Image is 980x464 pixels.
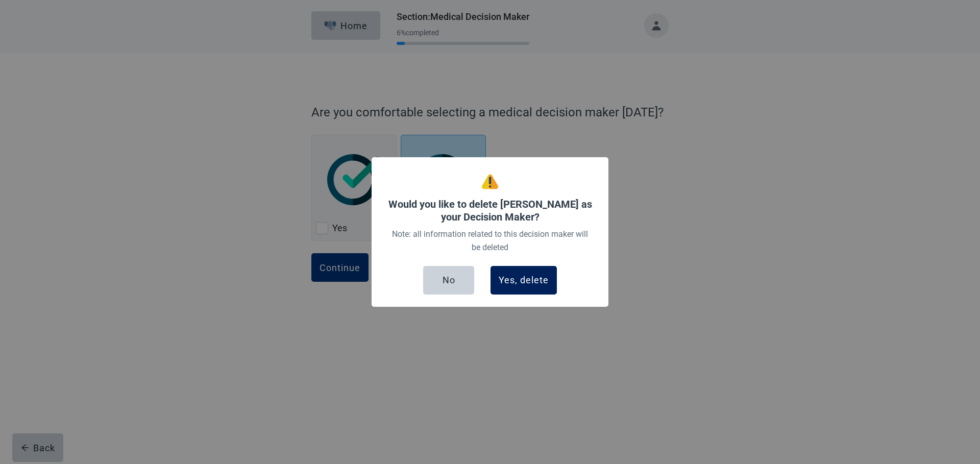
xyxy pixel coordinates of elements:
button: Yes, delete [491,266,557,295]
div: Yes, delete [499,275,549,285]
div: Note: all information related to this decision maker will be deleted [388,228,592,253]
h2: Would you like to delete [PERSON_NAME] as your Decision Maker? [388,198,592,224]
div: No [443,275,455,285]
button: No [423,266,474,295]
img: Warning [482,174,498,190]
